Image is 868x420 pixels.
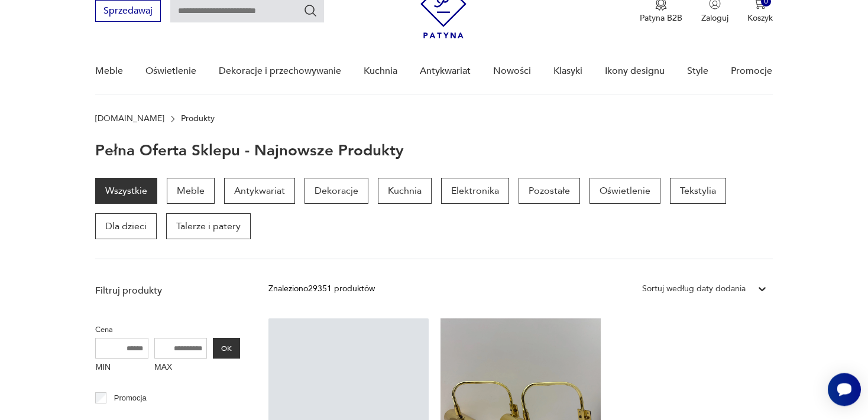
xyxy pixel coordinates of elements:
[167,178,215,204] a: Meble
[590,178,660,204] a: Oświetlenie
[364,48,397,94] a: Kuchnia
[420,48,471,94] a: Antykwariat
[493,48,531,94] a: Nowości
[95,284,240,297] p: Filtruj produkty
[95,323,240,336] p: Cena
[95,8,161,16] a: Sprzedawaj
[154,359,208,377] label: MAX
[553,48,582,94] a: Klasyki
[268,282,375,295] div: Znaleziono 29351 produktów
[640,12,682,24] p: Patyna B2B
[95,359,148,377] label: MIN
[747,12,773,24] p: Koszyk
[828,373,861,406] iframe: Smartsupp widget button
[519,178,580,204] a: Pozostałe
[95,48,123,94] a: Meble
[95,114,164,123] a: [DOMAIN_NAME]
[305,178,368,204] a: Dekoracje
[687,48,708,94] a: Style
[303,4,318,18] button: Szukaj
[145,48,196,94] a: Oświetlenie
[731,48,772,94] a: Promocje
[701,12,728,24] p: Zaloguj
[219,48,341,94] a: Dekoracje i przechowywanie
[642,282,746,295] div: Sortuj według daty dodania
[670,178,726,204] a: Tekstylia
[166,213,251,239] a: Talerze i patery
[224,178,295,204] a: Antykwariat
[213,338,240,359] button: OK
[181,114,215,123] p: Produkty
[114,392,147,405] p: Promocja
[378,178,432,204] a: Kuchnia
[95,213,157,239] a: Dla dzieci
[95,142,404,159] h1: Pełna oferta sklepu - najnowsze produkty
[441,178,509,204] a: Elektronika
[95,178,157,204] a: Wszystkie
[605,48,665,94] a: Ikony designu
